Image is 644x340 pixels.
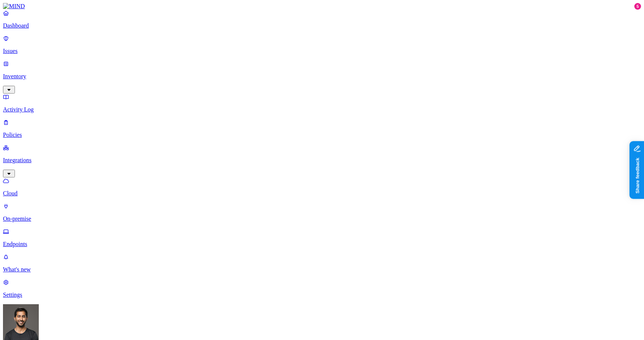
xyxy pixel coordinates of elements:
p: Endpoints [3,241,641,248]
a: MIND [3,3,641,10]
a: Integrations [3,144,641,176]
p: What's new [3,266,641,273]
p: Integrations [3,157,641,164]
a: Issues [3,35,641,54]
a: Dashboard [3,10,641,29]
a: What's new [3,254,641,273]
a: Activity Log [3,94,641,113]
p: Issues [3,48,641,54]
p: Dashboard [3,22,641,29]
img: MIND [3,3,25,10]
a: Endpoints [3,228,641,248]
p: Inventory [3,73,641,80]
a: Inventory [3,60,641,92]
div: 5 [634,3,641,10]
p: On-premise [3,215,641,222]
a: Cloud [3,177,641,197]
p: Activity Log [3,106,641,113]
a: Policies [3,119,641,138]
img: Hod Bin Noon [3,304,39,340]
a: Settings [3,279,641,298]
a: On-premise [3,203,641,222]
p: Policies [3,132,641,138]
p: Cloud [3,190,641,197]
p: Settings [3,292,641,298]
